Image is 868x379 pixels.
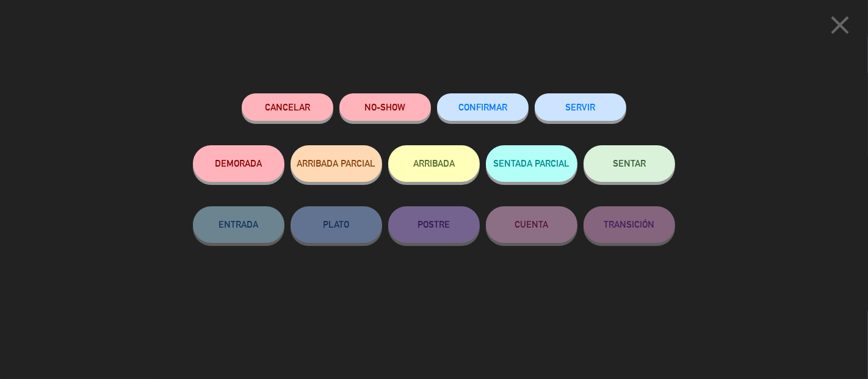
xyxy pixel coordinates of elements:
[437,93,529,121] button: CONFIRMAR
[291,145,382,182] button: ARRIBADA PARCIAL
[584,206,675,243] button: TRANSICIÓN
[193,206,284,243] button: ENTRADA
[339,93,431,121] button: NO-SHOW
[584,145,675,182] button: SENTAR
[486,206,577,243] button: CUENTA
[458,102,507,112] span: CONFIRMAR
[388,145,480,182] button: ARRIBADA
[242,93,333,121] button: Cancelar
[821,9,859,45] button: close
[291,206,382,243] button: PLATO
[388,206,480,243] button: POSTRE
[535,93,626,121] button: SERVIR
[297,158,376,168] span: ARRIBADA PARCIAL
[193,145,284,182] button: DEMORADA
[486,145,577,182] button: SENTADA PARCIAL
[825,10,855,40] i: close
[613,158,646,168] span: SENTAR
